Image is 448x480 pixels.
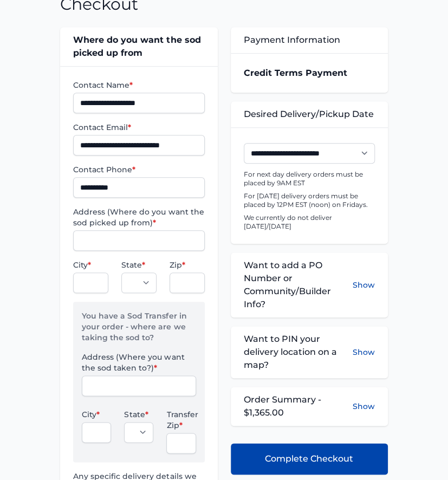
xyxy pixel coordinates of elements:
label: State [121,260,157,270]
span: Order Summary - $1,365.00 [244,393,353,419]
span: Complete Checkout [265,452,353,465]
label: Address (Where you want the sod taken to?) [82,352,196,373]
button: Complete Checkout [231,443,388,475]
label: Transfer Zip [166,409,196,431]
label: State [124,409,153,420]
button: Show [353,333,375,372]
p: You have a Sod Transfer in your order - where are we taking the sod to? [82,310,196,352]
p: For [DATE] delivery orders must be placed by 12PM EST (noon) on Fridays. [244,192,375,209]
strong: Credit Terms Payment [244,68,347,78]
div: Payment Information [231,27,388,53]
label: City [82,409,111,420]
label: Contact Phone [73,164,204,175]
p: We currently do not deliver [DATE]/[DATE] [244,213,375,231]
span: Want to PIN your delivery location on a map? [244,333,353,372]
label: Zip [170,260,205,270]
label: Contact Email [73,122,204,133]
button: Show [353,259,375,311]
label: Contact Name [73,80,204,90]
label: Address (Where do you want the sod picked up from) [73,206,204,228]
button: Show [353,401,375,412]
span: Want to add a PO Number or Community/Builder Info? [244,259,353,311]
div: Where do you want the sod picked up from [60,27,217,66]
div: Desired Delivery/Pickup Date [231,101,388,127]
label: City [73,260,108,270]
p: For next day delivery orders must be placed by 9AM EST [244,170,375,187]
